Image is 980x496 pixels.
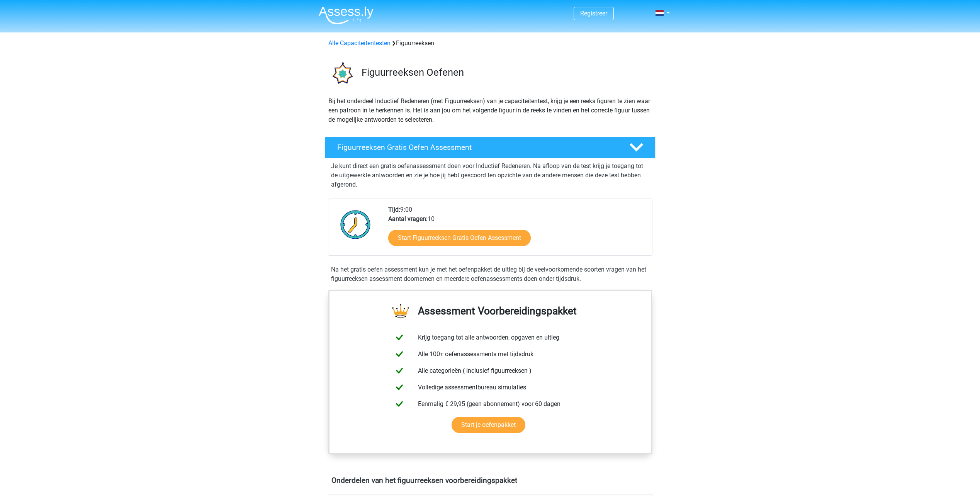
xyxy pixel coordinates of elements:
h3: Figuurreeksen Oefenen [362,66,649,78]
a: Registreer [580,10,607,17]
b: Tijd: [388,206,400,213]
h4: Figuurreeksen Gratis Oefen Assessment [337,143,617,152]
div: 9:00 10 [382,205,652,255]
img: Klok [336,205,375,244]
a: Figuurreeksen Gratis Oefen Assessment [322,137,659,158]
p: Bij het onderdeel Inductief Redeneren (met Figuurreeksen) van je capaciteitentest, krijg je een r... [328,97,652,124]
p: Je kunt direct een gratis oefenassessment doen voor Inductief Redeneren. Na afloop van de test kr... [331,161,649,189]
div: Figuurreeksen [325,39,655,48]
img: figuurreeksen [325,57,358,90]
a: Alle Capaciteitentesten [328,39,391,47]
div: Na het gratis oefen assessment kun je met het oefenpakket de uitleg bij de veelvoorkomende soorte... [328,265,652,284]
a: Start Figuurreeksen Gratis Oefen Assessment [388,230,531,246]
a: Start je oefenpakket [452,417,525,433]
img: Assessly [319,6,374,24]
b: Aantal vragen: [388,215,428,223]
h4: Onderdelen van het figuurreeksen voorbereidingspakket [331,476,649,485]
